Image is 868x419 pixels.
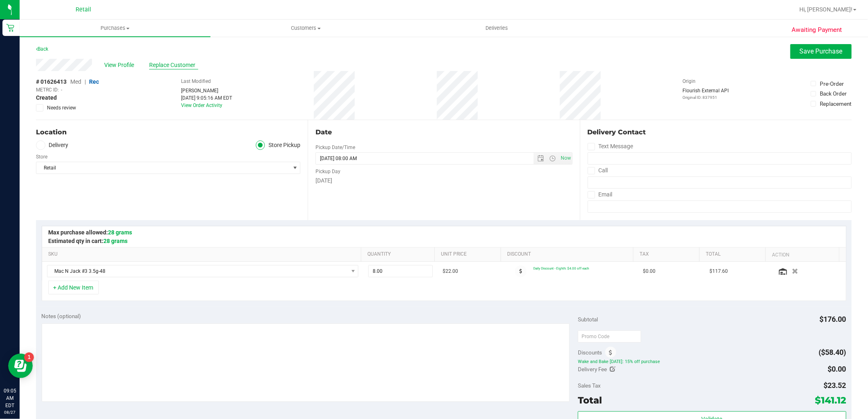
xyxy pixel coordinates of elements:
span: ($58.40) [819,348,846,357]
span: Med [70,78,81,85]
span: Deliveries [474,25,519,32]
span: Customers [211,25,401,32]
span: Rec [89,78,99,85]
span: 28 grams [103,238,128,244]
span: Set Current date [559,152,573,164]
span: Notes (optional) [42,313,81,319]
span: 28 grams [108,229,132,236]
a: Total [706,251,762,258]
label: Text Message [588,140,633,152]
a: View Order Activity [181,103,222,108]
label: Email [588,189,613,201]
span: Total [578,394,602,406]
div: Flourish External API [682,87,729,100]
span: Open the date view [534,155,548,162]
label: Origin [682,78,696,85]
span: Retail [76,6,91,13]
span: Sales Tax [578,382,601,389]
label: Pickup Date/Time [315,144,355,151]
label: Store [36,153,47,160]
span: Open the time view [546,155,559,162]
button: + Add New Item [48,281,99,294]
input: Promo Code [578,330,641,343]
div: [PERSON_NAME] [181,87,232,94]
div: Date [315,127,572,137]
span: $176.00 [820,315,846,323]
label: Delivery [36,140,69,150]
span: $117.60 [710,267,728,275]
span: Mac N Jack #3 3.5g-48 [47,265,348,277]
a: Discount [507,251,630,258]
inline-svg: Retail [6,24,14,32]
span: $23.52 [824,381,846,390]
span: Retail [36,162,290,174]
div: [DATE] [315,176,572,185]
p: 09:05 AM EDT [4,387,16,409]
div: [DATE] 9:05:16 AM EDT [181,94,232,102]
span: $22.00 [443,267,458,275]
div: Back Order [820,89,847,98]
span: | [85,78,86,85]
span: Hi, [PERSON_NAME]! [799,6,852,13]
span: $141.12 [815,394,846,406]
span: View Profile [104,61,137,69]
div: Location [36,127,300,137]
span: Wake and Bake [DATE]: 15% off purchase [578,359,846,365]
a: Purchases [20,20,210,37]
span: Max purchase allowed: [48,229,132,236]
label: Store Pickup [256,140,301,150]
th: Action [765,247,839,262]
span: Replace Customer [149,61,198,69]
button: Save Purchase [790,44,852,59]
span: $0.00 [643,267,655,275]
a: Customers [210,20,401,37]
a: Deliveries [401,20,592,37]
span: Purchases [20,25,210,32]
span: Created [36,94,57,102]
span: Discounts [578,345,602,360]
iframe: Resource center [8,354,33,378]
a: Quantity [367,251,431,258]
input: Format: (999) 999-9999 [588,176,852,189]
span: - [61,86,62,94]
span: Delivery Fee [578,366,607,372]
span: # 01626413 [36,78,67,86]
label: Last Modified [181,78,211,85]
div: Pre-Order [820,80,844,88]
a: Back [36,46,48,52]
p: Original ID: 837951 [682,94,729,100]
span: Subtotal [578,316,598,323]
div: Replacement [820,100,851,108]
span: Needs review [47,104,76,111]
span: select [290,162,300,174]
span: METRC ID: [36,86,59,94]
span: $0.00 [828,365,846,373]
a: Unit Price [441,251,497,258]
input: 8.00 [369,265,432,277]
span: Awaiting Payment [792,25,842,35]
div: Delivery Contact [588,127,852,137]
span: Daily Discount - Eighth: $4.00 off each [534,266,589,270]
label: Call [588,165,608,176]
iframe: Resource center unread badge [24,352,34,362]
a: Tax [640,251,696,258]
i: Edit Delivery Fee [610,366,616,372]
span: NO DATA FOUND [47,265,359,277]
span: Save Purchase [800,47,843,55]
a: SKU [48,251,358,258]
p: 08/27 [4,409,16,415]
span: Estimated qty in cart: [48,238,128,244]
input: Format: (999) 999-9999 [588,152,852,165]
label: Pickup Day [315,168,340,175]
